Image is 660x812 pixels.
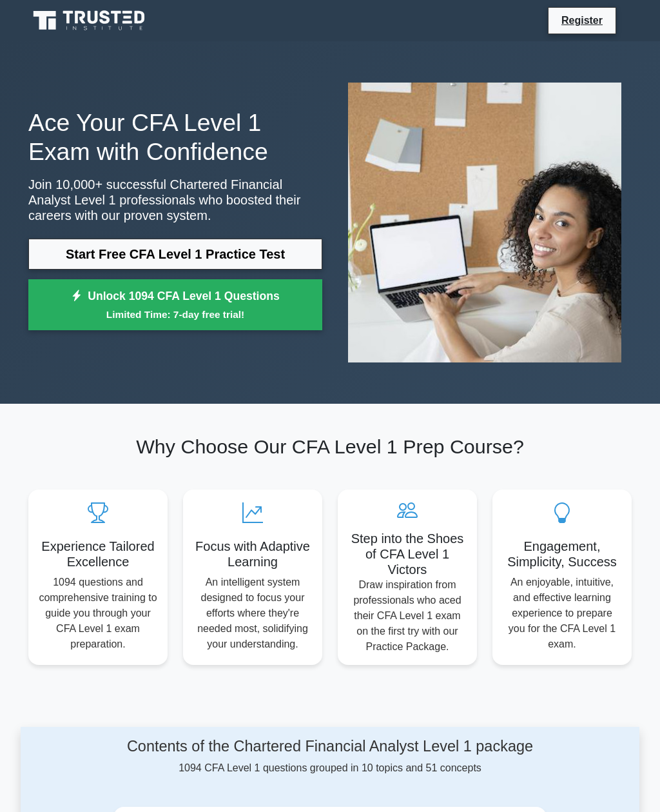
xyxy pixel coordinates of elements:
p: 1094 questions and comprehensive training to guide you through your CFA Level 1 exam preparation. [39,575,157,652]
h5: Engagement, Simplicity, Success [503,539,621,569]
h5: Experience Tailored Excellence [39,539,157,569]
h5: Focus with Adaptive Learning [193,539,312,569]
a: Unlock 1094 CFA Level 1 QuestionsLimited Time: 7-day free trial! [28,279,322,331]
h2: Why Choose Our CFA Level 1 Prep Course? [28,435,632,459]
h5: Step into the Shoes of CFA Level 1 Victors [348,531,467,577]
small: Limited Time: 7-day free trial! [44,307,306,322]
div: 1094 CFA Level 1 questions grouped in 10 topics and 51 concepts [113,737,547,776]
p: Join 10,000+ successful Chartered Financial Analyst Level 1 professionals who boosted their caree... [28,177,322,223]
a: Register [554,12,610,28]
h1: Ace Your CFA Level 1 Exam with Confidence [28,108,322,166]
p: An enjoyable, intuitive, and effective learning experience to prepare you for the CFA Level 1 exam. [503,575,621,652]
h4: Contents of the Chartered Financial Analyst Level 1 package [113,737,547,755]
p: An intelligent system designed to focus your efforts where they're needed most, solidifying your ... [193,575,312,652]
a: Start Free CFA Level 1 Practice Test [28,239,322,270]
p: Draw inspiration from professionals who aced their CFA Level 1 exam on the first try with our Pra... [348,577,467,655]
